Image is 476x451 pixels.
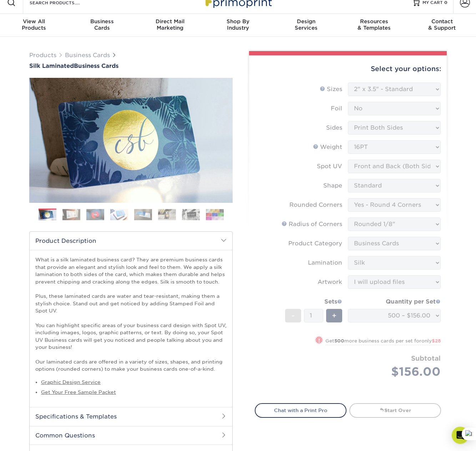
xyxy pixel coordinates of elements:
a: Start Over [349,403,441,417]
a: Resources& Templates [340,14,408,37]
span: Design [272,18,340,25]
span: Direct Mail [136,18,204,25]
a: Products [29,52,56,59]
img: Business Cards 08 [206,209,224,220]
span: Contact [408,18,476,25]
div: Services [272,18,340,31]
img: Business Cards 06 [158,209,176,220]
a: Graphic Design Service [41,379,101,385]
img: Business Cards 04 [110,209,128,220]
img: Business Cards 03 [86,209,104,220]
h1: Business Cards [29,62,233,69]
img: Business Cards 01 [39,206,56,224]
h2: Specifications & Templates [30,407,232,426]
div: Select your options: [255,55,441,82]
img: Business Cards 02 [62,209,80,220]
a: Direct MailMarketing [136,14,204,37]
a: Chat with a Print Pro [255,403,346,417]
div: & Support [408,18,476,31]
span: Silk Laminated [29,62,74,69]
a: Get Your Free Sample Packet [41,389,116,395]
img: Business Cards 07 [182,209,200,220]
a: Business Cards [65,52,110,59]
div: Open Intercom Messenger [452,427,469,444]
span: Resources [340,18,408,25]
div: Cards [68,18,136,31]
h2: Common Questions [30,426,232,445]
a: Shop ByIndustry [204,14,272,37]
div: Industry [204,18,272,31]
span: Business [68,18,136,25]
img: Silk Laminated 01 [29,39,233,242]
a: Silk LaminatedBusiness Cards [29,62,233,69]
div: & Templates [340,18,408,31]
div: Marketing [136,18,204,31]
p: What is a silk laminated business card? They are premium business cards that provide an elegant a... [35,256,227,372]
a: BusinessCards [68,14,136,37]
span: Shop By [204,18,272,25]
img: Business Cards 05 [134,209,152,220]
h2: Product Description [30,232,232,250]
a: DesignServices [272,14,340,37]
a: Contact& Support [408,14,476,37]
